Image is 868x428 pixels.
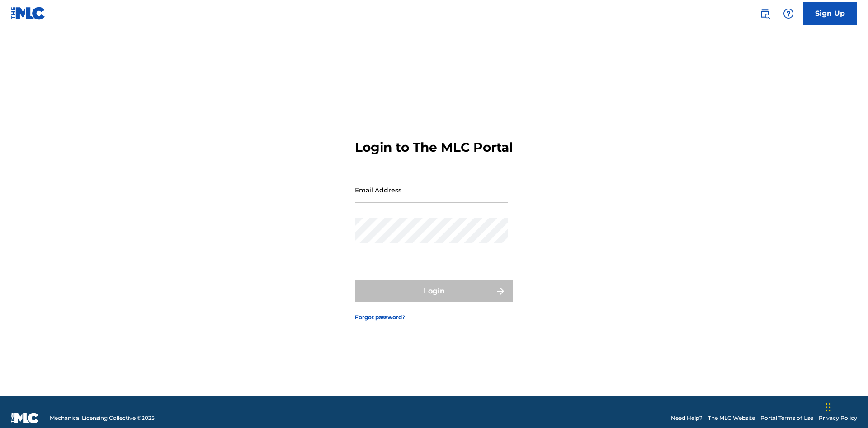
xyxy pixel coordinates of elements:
a: Sign Up [803,2,857,25]
a: Portal Terms of Use [760,414,813,422]
a: Privacy Policy [819,414,857,422]
h3: Login to The MLC Portal [355,140,513,155]
a: Need Help? [671,414,703,422]
a: The MLC Website [708,414,755,422]
img: search [759,8,770,19]
span: Mechanical Licensing Collective © 2025 [50,414,155,422]
iframe: Chat Widget [823,385,868,428]
a: Forgot password? [355,313,405,321]
img: help [783,8,794,19]
div: Help [779,5,797,23]
img: MLC Logo [11,7,46,20]
img: logo [11,413,39,423]
div: Drag [826,394,831,421]
a: Public Search [756,5,774,23]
